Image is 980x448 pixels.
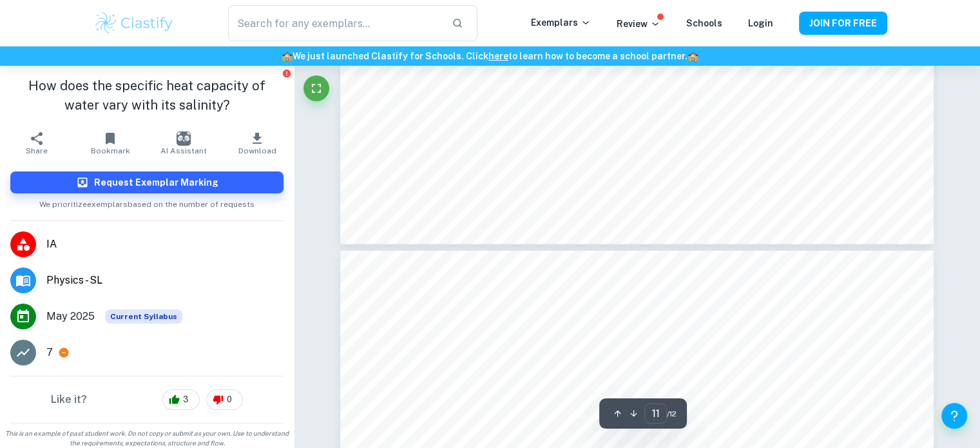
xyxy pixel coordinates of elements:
[941,403,967,429] button: Help and Feedback
[46,345,53,360] p: 7
[46,237,283,252] span: IA
[162,389,200,410] div: 3
[51,392,87,407] h6: Like it?
[303,75,329,101] button: Fullscreen
[177,131,191,146] img: AI Assistant
[46,309,95,324] span: May 2025
[46,273,283,288] span: Physics - SL
[220,393,239,406] span: 0
[3,49,977,63] h6: We just launched Clastify for Schools. Click to learn how to become a school partner.
[228,5,441,41] input: Search for any exemplars...
[687,51,698,61] span: 🏫
[147,125,220,161] button: AI Assistant
[531,15,591,30] p: Exemplars
[799,12,887,35] button: JOIN FOR FREE
[105,309,182,324] span: Current Syllabus
[220,125,294,161] button: Download
[617,17,660,31] p: Review
[91,146,130,155] span: Bookmark
[176,393,196,406] span: 3
[238,146,276,155] span: Download
[282,68,291,78] button: Report issue
[39,193,255,210] span: We prioritize exemplars based on the number of requests
[10,76,283,115] h1: How does the specific heat capacity of water vary with its salinity?
[94,175,218,190] h6: Request Exemplar Marking
[5,429,289,448] span: This is an example of past student work. Do not copy or submit as your own. Use to understand the...
[748,18,773,28] a: Login
[93,10,175,36] img: Clastify logo
[667,408,677,420] span: / 12
[488,51,508,61] a: here
[73,125,147,161] button: Bookmark
[105,309,182,324] div: This exemplar is based on the current syllabus. Feel free to refer to it for inspiration/ideas wh...
[160,146,207,155] span: AI Assistant
[686,18,722,28] a: Schools
[26,146,48,155] span: Share
[206,389,243,410] div: 0
[282,51,293,61] span: 🏫
[10,171,283,193] button: Request Exemplar Marking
